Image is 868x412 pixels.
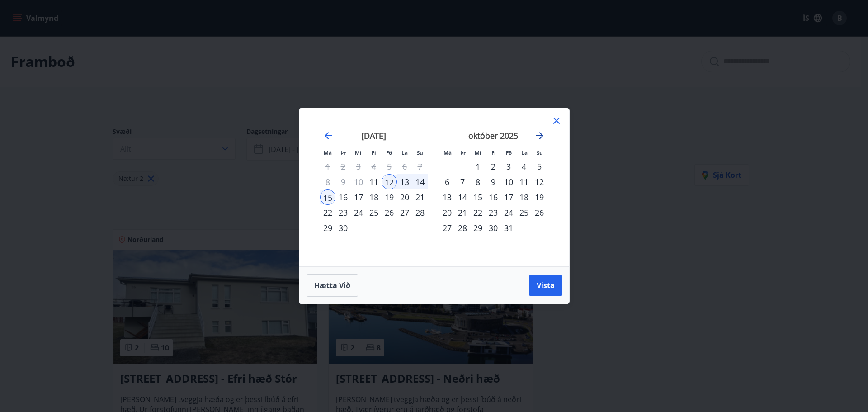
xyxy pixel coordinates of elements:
div: 14 [455,189,470,205]
small: Þr [340,149,346,156]
td: Choose laugardagur, 4. október 2025 as your check-in date. It’s available. [516,159,532,174]
div: 6 [439,174,455,189]
small: Fi [491,149,496,156]
td: Choose föstudagur, 17. október 2025 as your check-in date. It’s available. [501,189,516,205]
div: Calendar [310,119,558,256]
div: 17 [351,189,366,205]
td: Choose mánudagur, 13. október 2025 as your check-in date. It’s available. [439,189,455,205]
td: Not available. þriðjudagur, 2. september 2025 [335,159,351,174]
td: Choose þriðjudagur, 21. október 2025 as your check-in date. It’s available. [455,205,470,220]
div: 26 [382,205,397,220]
td: Choose mánudagur, 27. október 2025 as your check-in date. It’s available. [439,220,455,236]
div: 25 [366,205,382,220]
div: 17 [501,189,516,205]
td: Choose fimmtudagur, 18. september 2025 as your check-in date. It’s available. [366,189,382,205]
td: Not available. mánudagur, 8. september 2025 [320,174,335,189]
td: Selected as end date. mánudagur, 15. september 2025 [320,189,335,205]
div: 5 [532,159,547,174]
td: Choose föstudagur, 10. október 2025 as your check-in date. It’s available. [501,174,516,189]
td: Choose fimmtudagur, 25. september 2025 as your check-in date. It’s available. [366,205,382,220]
td: Choose sunnudagur, 19. október 2025 as your check-in date. It’s available. [532,189,547,205]
td: Choose þriðjudagur, 16. september 2025 as your check-in date. It’s available. [335,189,351,205]
span: Vista [537,280,555,290]
td: Choose miðvikudagur, 15. október 2025 as your check-in date. It’s available. [470,189,486,205]
td: Choose þriðjudagur, 30. september 2025 as your check-in date. It’s available. [335,220,351,236]
div: 29 [470,220,486,236]
div: 18 [366,189,382,205]
div: 25 [516,205,532,220]
td: Choose fimmtudagur, 2. október 2025 as your check-in date. It’s available. [486,159,501,174]
small: La [401,149,408,156]
div: 29 [320,220,335,236]
div: 9 [486,174,501,189]
td: Choose sunnudagur, 5. október 2025 as your check-in date. It’s available. [532,159,547,174]
div: Move backward to switch to the previous month. [323,130,334,141]
td: Choose mánudagur, 29. september 2025 as your check-in date. It’s available. [320,220,335,236]
td: Choose miðvikudagur, 24. september 2025 as your check-in date. It’s available. [351,205,366,220]
div: 19 [532,189,547,205]
div: 20 [439,205,455,220]
div: 31 [501,220,516,236]
td: Choose laugardagur, 20. september 2025 as your check-in date. It’s available. [397,189,412,205]
div: 30 [335,220,351,236]
div: 13 [397,174,412,189]
small: Þr [460,149,466,156]
div: 12 [382,174,397,189]
td: Choose föstudagur, 31. október 2025 as your check-in date. It’s available. [501,220,516,236]
td: Choose fimmtudagur, 23. október 2025 as your check-in date. It’s available. [486,205,501,220]
td: Selected. laugardagur, 13. september 2025 [397,174,412,189]
div: 21 [455,205,470,220]
td: Choose þriðjudagur, 7. október 2025 as your check-in date. It’s available. [455,174,470,189]
div: 18 [516,189,532,205]
td: Choose þriðjudagur, 28. október 2025 as your check-in date. It’s available. [455,220,470,236]
div: 20 [397,189,412,205]
div: 8 [470,174,486,189]
td: Choose fimmtudagur, 9. október 2025 as your check-in date. It’s available. [486,174,501,189]
div: Move forward to switch to the next month. [534,130,545,141]
div: 15 [470,189,486,205]
small: Fi [372,149,376,156]
div: 7 [455,174,470,189]
div: 14 [412,174,428,189]
div: 12 [532,174,547,189]
div: 22 [320,205,335,220]
small: Má [443,149,452,156]
td: Choose föstudagur, 3. október 2025 as your check-in date. It’s available. [501,159,516,174]
td: Choose miðvikudagur, 29. október 2025 as your check-in date. It’s available. [470,220,486,236]
div: 22 [470,205,486,220]
td: Choose sunnudagur, 28. september 2025 as your check-in date. It’s available. [412,205,428,220]
td: Choose miðvikudagur, 22. október 2025 as your check-in date. It’s available. [470,205,486,220]
td: Choose föstudagur, 24. október 2025 as your check-in date. It’s available. [501,205,516,220]
div: 24 [501,205,516,220]
div: 27 [439,220,455,236]
td: Choose laugardagur, 25. október 2025 as your check-in date. It’s available. [516,205,532,220]
strong: [DATE] [361,130,386,141]
td: Choose þriðjudagur, 14. október 2025 as your check-in date. It’s available. [455,189,470,205]
td: Not available. miðvikudagur, 3. september 2025 [351,159,366,174]
td: Choose sunnudagur, 26. október 2025 as your check-in date. It’s available. [532,205,547,220]
div: 1 [470,159,486,174]
div: 27 [397,205,412,220]
td: Not available. laugardagur, 6. september 2025 [397,159,412,174]
td: Choose fimmtudagur, 11. september 2025 as your check-in date. It’s available. [366,174,382,189]
td: Not available. þriðjudagur, 9. september 2025 [335,174,351,189]
div: 28 [455,220,470,236]
div: 2 [486,159,501,174]
td: Selected as start date. föstudagur, 12. september 2025 [382,174,397,189]
td: Choose laugardagur, 27. september 2025 as your check-in date. It’s available. [397,205,412,220]
div: 19 [382,189,397,205]
div: 23 [486,205,501,220]
small: Su [537,149,543,156]
td: Choose miðvikudagur, 17. september 2025 as your check-in date. It’s available. [351,189,366,205]
td: Choose miðvikudagur, 1. október 2025 as your check-in date. It’s available. [470,159,486,174]
small: La [521,149,528,156]
td: Not available. mánudagur, 1. september 2025 [320,159,335,174]
small: Mi [475,149,481,156]
div: 16 [486,189,501,205]
td: Choose laugardagur, 11. október 2025 as your check-in date. It’s available. [516,174,532,189]
td: Choose fimmtudagur, 30. október 2025 as your check-in date. It’s available. [486,220,501,236]
td: Not available. föstudagur, 5. september 2025 [382,159,397,174]
div: 11 [516,174,532,189]
td: Choose miðvikudagur, 8. október 2025 as your check-in date. It’s available. [470,174,486,189]
td: Choose mánudagur, 22. september 2025 as your check-in date. It’s available. [320,205,335,220]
